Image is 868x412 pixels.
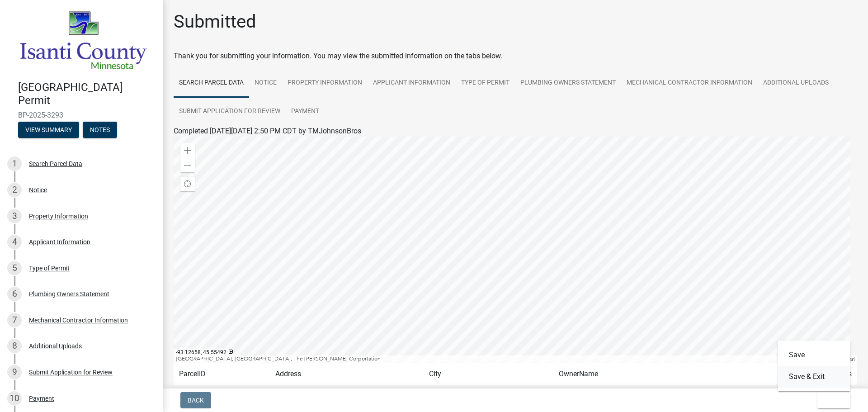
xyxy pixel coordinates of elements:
[778,366,850,388] button: Save & Exit
[7,313,22,327] div: 7
[368,69,456,98] a: Applicant Information
[515,69,621,98] a: Plumbing Owners Statement
[249,69,282,98] a: Notice
[29,213,88,219] div: Property Information
[174,355,813,363] div: [GEOGRAPHIC_DATA], [GEOGRAPHIC_DATA], The [PERSON_NAME] Corportation
[29,291,109,297] div: Plumbing Owners Statement
[456,69,515,98] a: Type of Permit
[29,395,54,402] div: Payment
[174,11,256,33] h1: Submitted
[180,143,195,158] div: Zoom in
[282,69,368,98] a: Property Information
[180,177,195,191] div: Find my location
[825,397,838,404] span: Exit
[7,183,22,197] div: 2
[29,343,82,349] div: Additional Uploads
[846,356,855,362] a: Esri
[29,369,113,375] div: Submit Application for Review
[188,397,204,404] span: Back
[83,127,117,134] wm-modal-confirm: Notes
[174,69,249,98] a: Search Parcel Data
[7,156,22,171] div: 1
[18,111,145,119] span: BP-2025-3293
[18,9,148,71] img: Isanti County, Minnesota
[7,391,22,406] div: 10
[174,97,286,126] a: Submit Application for Review
[7,365,22,379] div: 9
[817,392,850,408] button: Exit
[29,161,82,167] div: Search Parcel Data
[18,122,79,138] button: View Summary
[29,265,70,271] div: Type of Permit
[18,127,79,134] wm-modal-confirm: Summary
[424,363,553,385] td: City
[29,187,47,193] div: Notice
[29,317,128,323] div: Mechanical Contractor Information
[83,122,117,138] button: Notes
[174,127,361,135] span: Completed [DATE][DATE] 2:50 PM CDT by TMJohnsonBros
[18,81,156,107] h4: [GEOGRAPHIC_DATA] Permit
[778,344,850,366] button: Save
[174,51,857,62] div: Thank you for submitting your information. You may view the submitted information on the tabs below.
[270,363,424,385] td: Address
[7,235,22,249] div: 4
[29,239,90,245] div: Applicant Information
[7,287,22,301] div: 6
[553,363,798,385] td: OwnerName
[180,158,195,172] div: Zoom out
[174,363,270,385] td: ParcelID
[621,69,758,98] a: Mechanical Contractor Information
[758,69,834,98] a: Additional Uploads
[7,339,22,353] div: 8
[7,261,22,275] div: 5
[778,341,850,391] div: Exit
[286,97,325,126] a: Payment
[7,209,22,223] div: 3
[180,392,211,408] button: Back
